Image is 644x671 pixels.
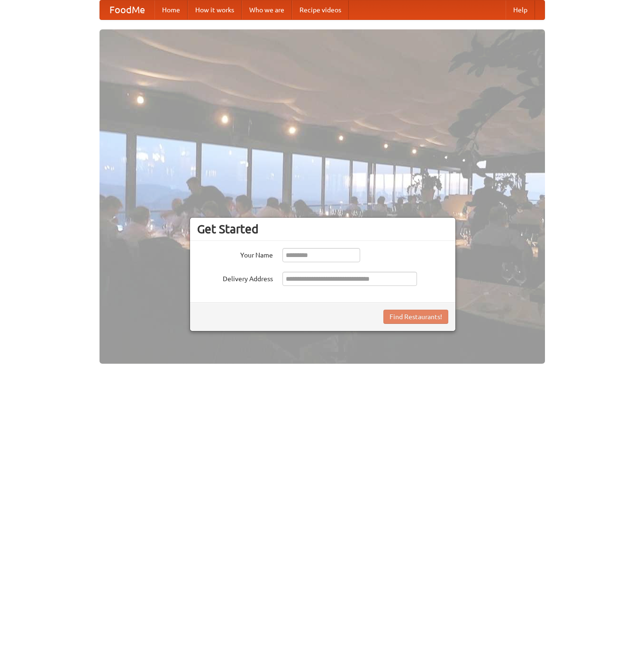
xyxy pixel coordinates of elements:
[197,248,273,260] label: Your Name
[242,0,292,19] a: Who we are
[100,0,154,19] a: FoodMe
[292,0,349,19] a: Recipe videos
[154,0,188,19] a: Home
[506,0,535,19] a: Help
[197,222,448,236] h3: Get Started
[197,272,273,284] label: Delivery Address
[383,310,448,324] button: Find Restaurants!
[188,0,242,19] a: How it works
